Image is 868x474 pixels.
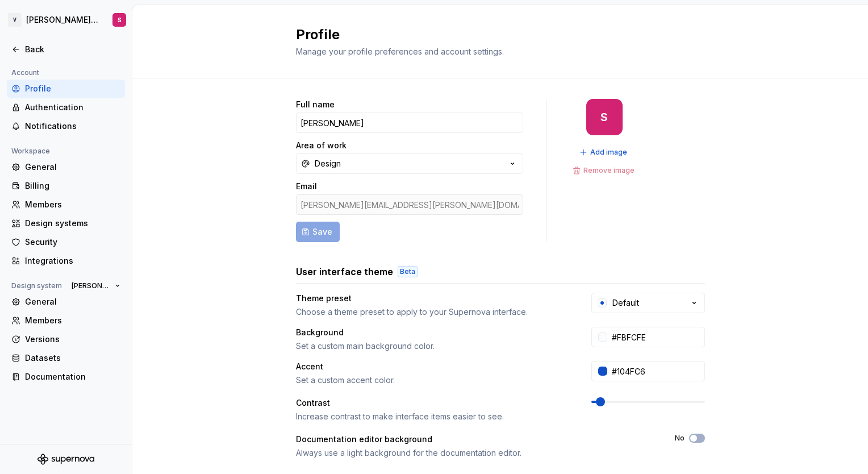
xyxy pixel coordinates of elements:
a: Design systems [7,214,125,232]
div: Members [25,315,120,326]
a: Security [7,233,125,251]
div: Billing [25,180,120,192]
div: Back [25,44,120,55]
div: Set a custom main background color. [296,340,571,352]
button: Add image [576,144,632,160]
div: Set a custom accent color. [296,375,571,386]
div: Increase contrast to make interface items easier to see. [296,411,571,422]
span: Manage your profile preferences and account settings. [296,47,504,56]
div: Integrations [25,255,120,267]
div: Security [25,236,120,248]
div: Choose a theme preset to apply to your Supernova interface. [296,306,571,318]
div: Always use a light background for the documentation editor. [296,447,654,459]
div: [PERSON_NAME] Brand Portal [26,14,99,26]
div: Default [612,297,639,309]
div: Design systems [25,218,120,229]
a: Datasets [7,349,125,367]
div: S [600,113,608,122]
div: Accent [296,361,571,372]
div: Members [25,199,120,210]
a: Back [7,40,125,59]
div: Versions [25,334,120,345]
label: Email [296,181,317,192]
div: General [25,296,120,307]
h2: Profile [296,26,691,44]
span: Add image [590,148,627,157]
a: Versions [7,330,125,348]
label: Full name [296,99,335,110]
div: Beta [398,266,418,277]
div: Notifications [25,120,120,132]
div: Authentication [25,102,120,113]
label: Area of work [296,140,347,151]
div: Documentation [25,371,120,382]
div: Contrast [296,397,571,409]
a: General [7,293,125,311]
input: #FFFFFF [607,327,705,347]
div: Profile [25,83,120,94]
div: Datasets [25,352,120,364]
div: Background [296,327,571,338]
div: S [118,15,122,24]
a: Documentation [7,368,125,386]
a: Notifications [7,117,125,135]
span: [PERSON_NAME] Brand Portal [72,281,111,290]
a: Billing [7,177,125,195]
a: General [7,158,125,176]
div: Theme preset [296,293,571,304]
div: General [25,161,120,173]
div: Design [315,158,341,169]
label: No [675,434,685,443]
div: V [8,13,22,27]
div: Workspace [7,144,55,158]
button: Default [591,293,705,313]
a: Integrations [7,252,125,270]
div: Design system [7,279,66,293]
div: Documentation editor background [296,434,654,445]
h3: User interface theme [296,265,393,278]
div: Account [7,66,44,80]
a: Profile [7,80,125,98]
a: Authentication [7,98,125,117]
input: #104FC6 [607,361,705,381]
a: Members [7,311,125,330]
svg: Supernova Logo [37,454,94,465]
a: Members [7,196,125,214]
button: V[PERSON_NAME] Brand PortalS [2,7,130,32]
